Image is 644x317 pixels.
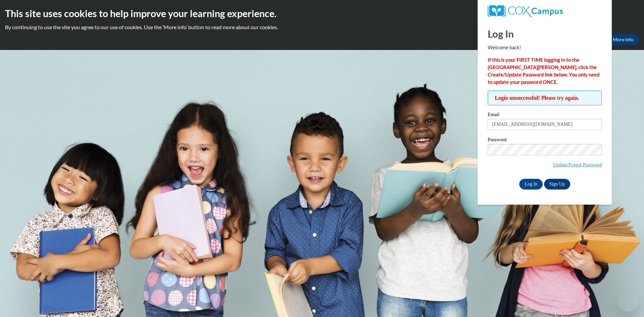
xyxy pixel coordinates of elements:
[488,44,602,51] p: Welcome back!
[553,162,602,167] a: Update/Forgot Password
[5,23,639,31] p: By continuing to use the site you agree to our use of cookies. Use the ‘More info’ button to read...
[617,290,639,312] iframe: Button to launch messaging window
[544,179,570,190] a: Sign Up
[488,57,599,85] strong: If this is your FIRST TIME logging in to the [GEOGRAPHIC_DATA][PERSON_NAME], click the Create/Upd...
[488,112,602,119] label: Email
[488,27,602,41] h1: Log In
[488,5,602,17] a: COX Campus
[488,91,602,105] span: Login unsuccessful! Please try again.
[5,7,639,20] h2: This site uses cookies to help improve your learning experience.
[607,34,639,45] a: More Info
[519,179,543,190] input: Log In
[488,5,563,17] img: COX Campus
[488,137,602,144] label: Password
